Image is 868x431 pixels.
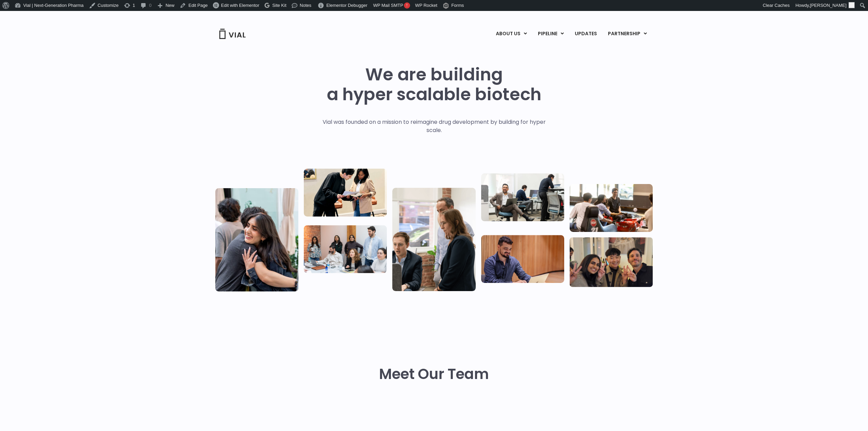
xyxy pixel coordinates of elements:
img: Vial Life [215,188,298,291]
img: Group of three people standing around a computer looking at the screen [392,188,475,291]
img: Group of people playing whirlyball [570,184,653,232]
a: ABOUT USMenu Toggle [490,28,532,40]
img: Vial Logo [219,29,246,39]
img: Man working at a computer [481,235,564,283]
span: [PERSON_NAME] [810,3,846,8]
span: ! [404,2,410,9]
img: Two people looking at a paper talking. [304,169,387,217]
h1: We are building a hyper scalable biotech [327,65,541,104]
p: Vial was founded on a mission to reimagine drug development by building for hyper scale. [315,118,553,134]
a: UPDATES [569,28,602,40]
a: PIPELINEMenu Toggle [532,28,569,40]
span: Edit with Elementor [221,3,259,8]
img: Three people working in an office [481,173,564,221]
a: PARTNERSHIPMenu Toggle [602,28,652,40]
img: Eight people standing and sitting in an office [304,225,387,273]
img: Group of 3 people smiling holding up the peace sign [570,237,653,287]
span: Site Kit [272,3,286,8]
h2: Meet Our Team [379,366,489,382]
